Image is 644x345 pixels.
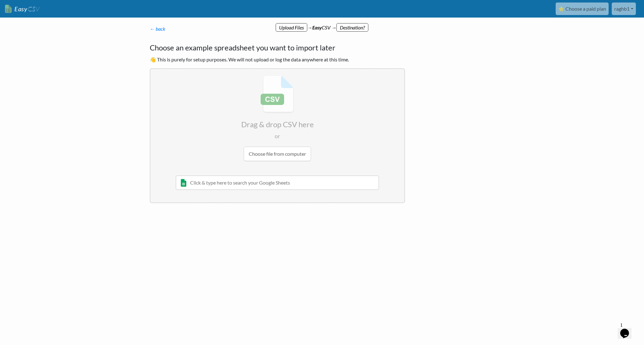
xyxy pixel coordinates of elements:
[5,3,39,15] a: EasyCSV
[150,56,405,63] p: 👋 This is purely for setup purposes. We will not upload or log the data anywhere at this time.
[556,3,609,15] a: ⭐ Choose a paid plan
[618,320,638,339] iframe: chat widget
[143,18,501,31] div: → CSV →
[27,5,39,13] span: CSV
[612,3,636,15] a: raghb1
[150,26,165,32] a: ← back
[176,175,379,190] input: Click & type here to search your Google Sheets
[150,42,405,53] h4: Choose an example spreadsheet you want to import later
